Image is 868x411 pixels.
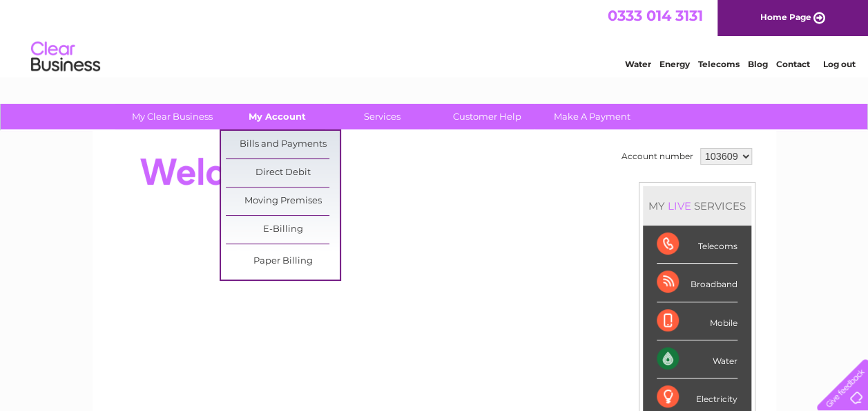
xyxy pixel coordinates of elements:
[226,131,340,158] a: Bills and Payments
[325,104,439,129] a: Services
[665,199,694,212] div: LIVE
[618,145,697,168] td: Account number
[776,59,810,69] a: Contact
[657,226,737,264] div: Telecoms
[748,59,768,69] a: Blog
[608,7,703,24] a: 0333 014 3131
[30,36,101,78] img: logo.png
[822,59,855,69] a: Log out
[657,264,737,302] div: Broadband
[643,186,751,226] div: MY SERVICES
[659,59,690,69] a: Energy
[226,188,340,215] a: Moving Premises
[535,104,649,129] a: Make A Payment
[226,159,340,187] a: Direct Debit
[657,302,737,340] div: Mobile
[108,8,761,67] div: Clear Business is a trading name of Verastar Limited (registered in [GEOGRAPHIC_DATA] No. 3667643...
[657,340,737,378] div: Water
[115,104,229,129] a: My Clear Business
[698,59,740,69] a: Telecoms
[226,216,340,244] a: E-Billing
[625,59,651,69] a: Water
[220,104,334,129] a: My Account
[226,248,340,275] a: Paper Billing
[430,104,544,129] a: Customer Help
